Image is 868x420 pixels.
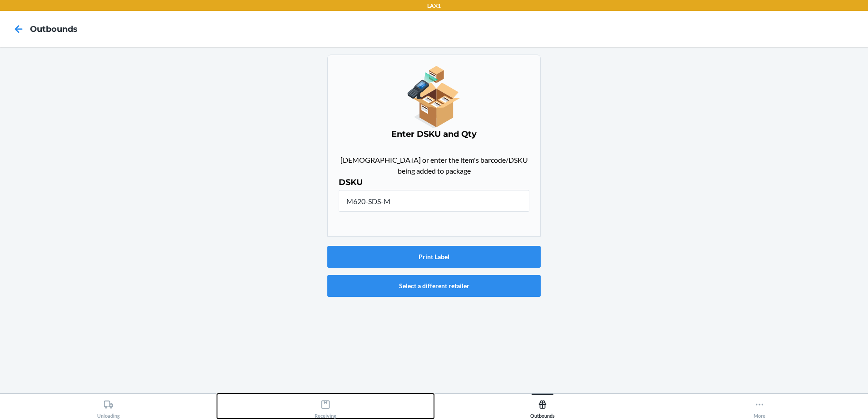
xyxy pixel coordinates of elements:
[339,128,529,140] h4: Enter DSKU and Qty
[30,23,78,35] h4: Outbounds
[651,394,868,419] button: More
[339,176,529,188] h4: DSKU
[434,394,651,419] button: Outbounds
[327,275,541,297] button: Select a different retailer
[97,396,120,419] div: Unloading
[217,394,434,419] button: Receiving
[530,396,555,419] div: Outbounds
[315,396,336,419] div: Receiving
[427,2,441,10] p: LAX1
[339,190,529,212] input: Scan item barcode
[327,246,541,268] button: Print Label
[754,396,765,419] div: More
[339,155,529,176] p: [DEMOGRAPHIC_DATA] or enter the item's barcode/DSKU being added to package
